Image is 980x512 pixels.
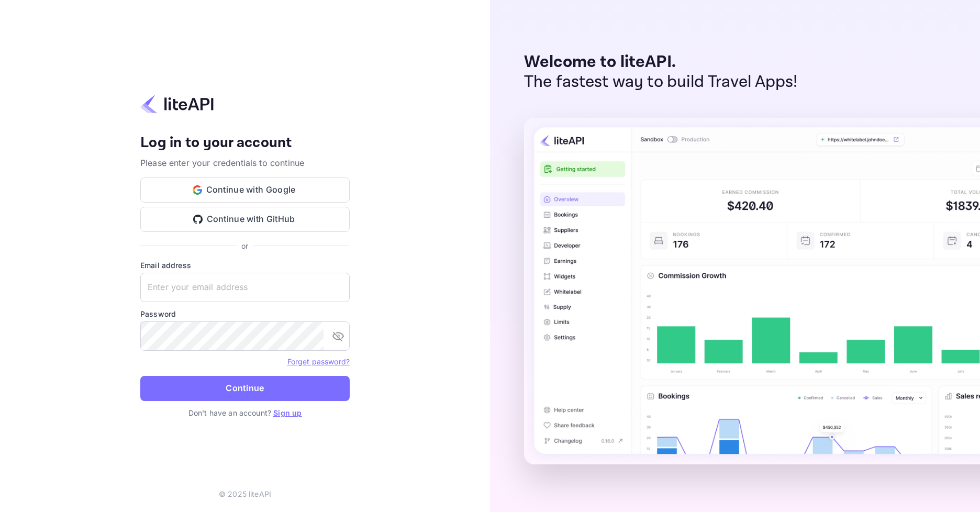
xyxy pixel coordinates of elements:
a: Forget password? [287,357,350,366]
p: Please enter your credentials to continue [140,157,350,169]
button: Continue with Google [140,177,350,203]
button: toggle password visibility [328,326,349,347]
button: Continue with GitHub [140,207,350,232]
p: © 2025 liteAPI [219,488,271,499]
p: Welcome to liteAPI. [524,52,798,72]
p: Don't have an account? [140,407,350,418]
label: Email address [140,260,350,271]
input: Enter your email address [140,273,350,302]
img: liteapi [140,94,214,114]
p: The fastest way to build Travel Apps! [524,72,798,92]
a: Sign up [273,408,302,417]
a: Forget password? [287,356,350,366]
h4: Log in to your account [140,134,350,152]
label: Password [140,308,350,319]
button: Continue [140,376,350,401]
p: or [241,240,248,251]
